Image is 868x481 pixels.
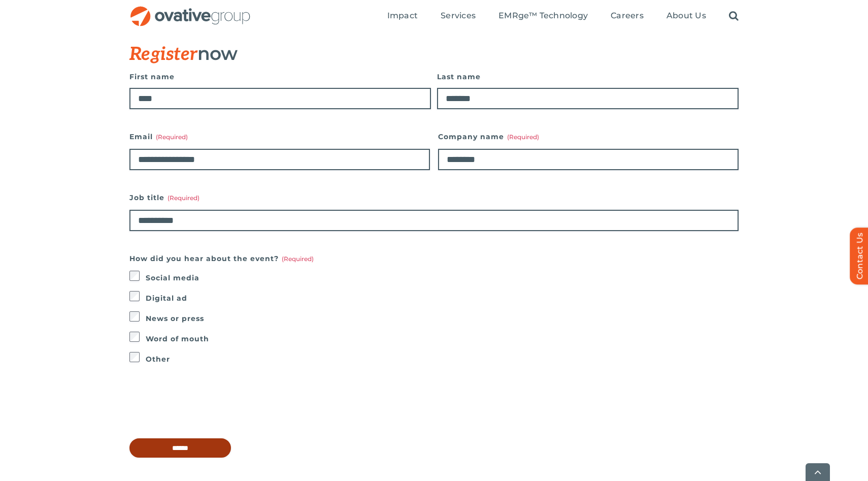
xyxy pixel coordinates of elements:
[168,194,199,202] span: (Required)
[129,70,431,84] label: First name
[156,133,188,141] span: (Required)
[129,43,197,66] span: Register
[438,130,739,144] label: Company name
[129,251,314,266] legend: How did you hear about the event?
[146,311,739,326] label: News or press
[129,130,430,144] label: Email
[387,11,418,21] span: Impact
[146,291,739,305] label: Digital ad
[129,5,251,15] a: OG_Full_horizontal_RGB
[441,11,476,22] a: Services
[129,387,284,426] iframe: reCAPTCHA
[129,190,739,205] label: Job title
[146,332,739,346] label: Word of mouth
[611,11,644,22] a: Careers
[666,11,706,22] a: About Us
[129,43,688,65] h3: now
[146,271,739,285] label: Social media
[282,255,314,263] span: (Required)
[729,11,739,22] a: Search
[507,133,539,141] span: (Required)
[437,70,739,84] label: Last name
[146,352,739,366] label: Other
[611,11,644,21] span: Careers
[441,11,476,21] span: Services
[387,11,418,22] a: Impact
[498,11,588,22] a: EMRge™ Technology
[666,11,706,21] span: About Us
[498,11,588,21] span: EMRge™ Technology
